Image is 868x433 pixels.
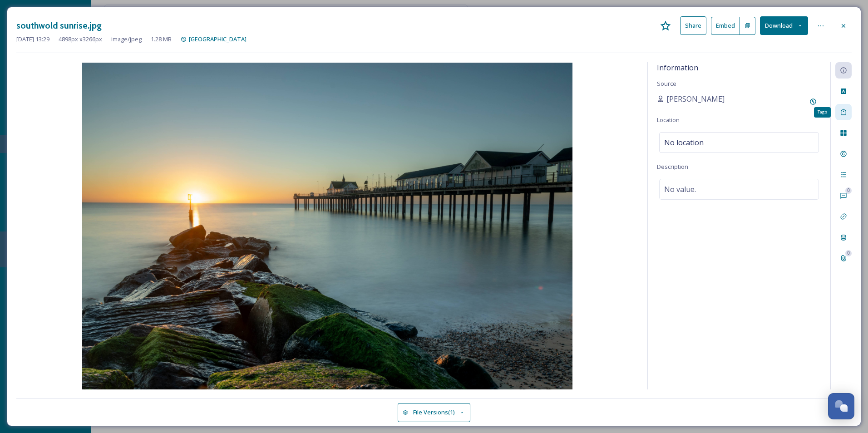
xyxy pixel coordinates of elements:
button: Embed [711,17,740,35]
span: 4898 px x 3266 px [59,35,102,44]
span: image/jpeg [111,35,142,44]
span: No location [664,137,704,148]
span: No value. [664,184,696,195]
div: Tags [814,107,831,117]
span: Location [657,116,680,124]
button: Open Chat [828,393,854,419]
span: Description [657,162,688,171]
span: Information [657,63,698,73]
span: Source [657,79,676,88]
span: [PERSON_NAME] [666,93,725,104]
span: 1.28 MB [151,35,172,44]
button: Share [680,16,706,35]
button: Download [760,16,808,35]
span: [GEOGRAPHIC_DATA] [189,35,247,43]
div: 0 [845,187,852,194]
div: 0 [845,250,852,256]
img: southwold%20sunrise.jpg [16,63,638,389]
button: File Versions(1) [398,403,470,422]
span: [DATE] 13:29 [16,35,49,44]
h3: southwold sunrise.jpg [16,19,102,32]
